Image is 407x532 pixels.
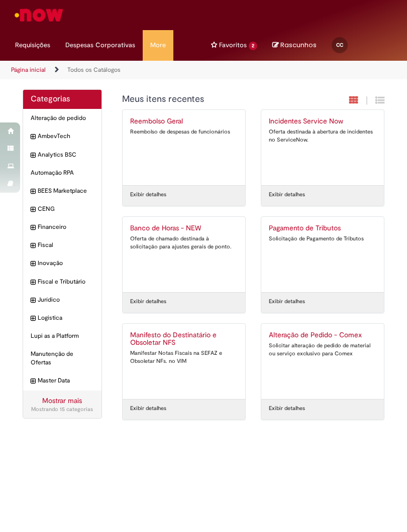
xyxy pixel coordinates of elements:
[31,259,35,269] i: expandir categoria Inovação
[38,187,94,195] span: BEES Marketplace
[31,151,35,161] i: expandir categoria Analytics BSC
[31,169,94,177] span: Automação RPA
[8,30,58,61] ul: Menu Cabeçalho
[123,110,245,185] a: Reembolso Geral Reembolso de despesas de funcionários
[31,376,35,386] i: expandir categoria Master Data
[23,164,101,182] div: Automação RPA
[269,224,376,232] h2: Pagamento de Tributos
[31,296,35,306] i: expandir categoria Jurídico
[58,30,143,61] ul: Menu Cabeçalho
[150,40,166,50] span: More
[123,217,245,292] a: Banco de Horas - NEW Oferta de chamado destinada à solicitação para ajustes gerais de ponto.
[130,349,238,365] div: Manifestar Notas Fiscais na SEFAZ e Obsoletar NFs. no VIM
[31,314,35,324] i: expandir categoria Logistica
[122,94,315,104] h1: {"description":"","title":"Meus itens recentes"} Categoria
[23,371,101,390] div: expandir categoria Master Data Master Data
[23,291,101,309] div: expandir categoria Jurídico Jurídico
[38,278,94,286] span: Fiscal e Tributário
[261,110,384,185] a: Incidentes Service Now Oferta destinada à abertura de incidentes no ServiceNow.
[143,30,173,60] a: More : 4
[269,298,305,306] a: Exibir detalhes
[31,406,94,414] div: Mostrando 15 categorias
[11,66,46,74] a: Página inicial
[203,30,265,60] a: Favoritos : 2
[349,95,358,105] i: Exibição em cartão
[23,200,101,218] div: expandir categoria CENG CENG
[130,191,166,199] a: Exibir detalhes
[38,296,94,304] span: Jurídico
[38,376,94,385] span: Master Data
[130,331,238,347] h2: Manifesto do Destinatário e Obsoletar NFS
[280,40,317,50] span: Rascunhos
[31,278,35,288] i: expandir categoria Fiscal e Tributário
[23,146,101,164] div: expandir categoria Analytics BSC Analytics BSC
[269,117,376,125] h2: Incidentes Service Now
[38,259,94,268] span: Inovação
[38,132,94,141] span: AmbevTech
[23,236,101,254] div: expandir categoria Fiscal Fiscal
[143,30,173,61] ul: Menu Cabeçalho
[8,30,58,60] a: Requisições : 0
[249,42,257,50] span: 2
[23,309,101,327] div: expandir categoria Logistica Logistica
[23,109,101,127] div: Alteração de pedido
[31,114,94,122] span: Alteração de pedido
[269,191,305,199] a: Exibir detalhes
[269,342,376,357] div: Solicitar alteração de pedido de material ou serviço exclusivo para Comex
[203,30,265,61] ul: Menu Cabeçalho
[130,298,166,306] a: Exibir detalhes
[130,405,166,413] a: Exibir detalhes
[336,42,343,48] span: CC
[38,151,94,159] span: Analytics BSC
[67,66,121,74] a: Todos os Catálogos
[23,218,101,236] div: expandir categoria Financeiro Financeiro
[8,61,196,79] ul: Trilhas de página
[261,217,384,292] a: Pagamento de Tributos Solicitação de Pagamento de Tributos
[38,205,94,213] span: CENG
[23,273,101,291] div: expandir categoria Fiscal e Tributário Fiscal e Tributário
[23,345,101,372] div: Manutenção de Ofertas
[65,40,135,50] span: Despesas Corporativas
[269,235,376,243] div: Solicitação de Pagamento de Tributos
[269,128,376,144] div: Oferta destinada à abertura de incidentes no ServiceNow.
[324,30,358,50] a: CC
[130,235,238,250] div: Oferta de chamado destinada à solicitação para ajustes gerais de ponto.
[188,30,203,61] ul: Menu Cabeçalho
[269,405,305,413] a: Exibir detalhes
[42,396,82,405] a: Mostrar mais
[31,95,94,104] h2: Categorias
[31,223,35,233] i: expandir categoria Financeiro
[23,127,101,146] div: expandir categoria AmbevTech AmbevTech
[130,117,238,125] h2: Reembolso Geral
[31,132,35,142] i: expandir categoria AmbevTech
[13,5,65,25] img: ServiceNow
[123,324,245,399] a: Manifesto do Destinatário e Obsoletar NFS Manifestar Notas Fiscais na SEFAZ e Obsoletar NFs. no VIM
[58,30,143,60] a: Despesas Corporativas :
[23,109,101,390] ul: Categorias
[272,40,317,50] a: No momento, sua lista de rascunhos tem 0 Itens
[261,324,384,399] a: Alteração de Pedido - Comex Solicitar alteração de pedido de material ou serviço exclusivo para C...
[23,182,101,200] div: expandir categoria BEES Marketplace BEES Marketplace
[38,241,94,249] span: Fiscal
[23,254,101,273] div: expandir categoria Inovação Inovação
[31,187,35,197] i: expandir categoria BEES Marketplace
[366,95,368,106] span: |
[130,224,238,232] h2: Banco de Horas - NEW
[31,332,94,340] span: Lupi as a Platform
[31,241,35,251] i: expandir categoria Fiscal
[269,331,376,339] h2: Alteração de Pedido - Comex
[219,40,247,50] span: Favoritos
[38,314,94,322] span: Logistica
[130,128,238,136] div: Reembolso de despesas de funcionários
[173,30,188,61] ul: Menu Cabeçalho
[375,95,384,105] i: Exibição de grade
[15,40,50,50] span: Requisições
[31,205,35,215] i: expandir categoria CENG
[31,350,94,367] span: Manutenção de Ofertas
[38,223,94,231] span: Financeiro
[23,327,101,345] div: Lupi as a Platform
